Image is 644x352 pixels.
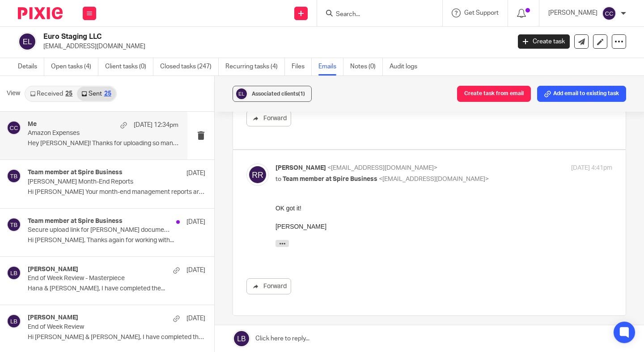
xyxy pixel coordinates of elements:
[571,163,612,173] p: [DATE] 4:41pm
[283,176,377,182] span: Team member at Spire Business
[104,91,111,97] div: 25
[246,163,269,186] img: svg%3E
[28,178,170,186] p: [PERSON_NAME] Month-End Reports
[28,169,123,176] h4: Team member at Spire Business
[28,140,178,147] p: Hey [PERSON_NAME]! Thanks for uploading so many...
[246,278,291,294] a: Forward
[186,169,205,178] p: [DATE]
[25,87,77,101] a: Received25
[7,314,21,328] img: svg%3E
[28,266,78,273] h4: [PERSON_NAME]
[51,58,98,75] a: Open tasks (4)
[28,285,205,293] p: Hana & [PERSON_NAME], I have completed the...
[28,121,37,128] h4: Me
[105,58,153,75] a: Client tasks (0)
[28,323,170,331] p: End of Week Review
[28,226,170,234] p: Secure upload link for [PERSON_NAME] documents
[28,275,170,282] p: End of Week Review - Masterpiece
[28,189,205,196] p: Hi [PERSON_NAME] Your month-end management reports are...
[350,58,383,75] a: Notes (0)
[7,218,21,232] img: svg%3E
[77,87,115,101] a: Sent25
[548,8,597,17] p: [PERSON_NAME]
[390,58,424,75] a: Audit logs
[43,32,412,42] h2: Euro Staging LLC
[65,91,72,97] div: 25
[457,86,531,102] button: Create task from email
[225,58,285,75] a: Recurring tasks (4)
[28,130,148,137] p: Amazon Expenses
[298,91,305,96] span: (1)
[379,176,489,182] span: <[EMAIL_ADDRESS][DOMAIN_NAME]>
[186,314,205,323] p: [DATE]
[28,237,205,244] p: Hi [PERSON_NAME], Thanks again for working with...
[7,89,20,98] span: View
[537,86,626,102] button: Add email to existing task
[134,121,178,130] p: [DATE] 12:34pm
[28,218,123,225] h4: Team member at Spire Business
[518,34,570,49] a: Create task
[335,11,415,19] input: Search
[18,58,44,75] a: Details
[7,266,21,280] img: svg%3E
[235,87,248,101] img: svg%3E
[327,165,437,171] span: <[EMAIL_ADDRESS][DOMAIN_NAME]>
[18,7,63,19] img: Pixie
[186,266,205,275] p: [DATE]
[275,165,326,171] span: [PERSON_NAME]
[252,91,305,96] span: Associated clients
[186,218,205,226] p: [DATE]
[7,121,21,135] img: svg%3E
[19,73,64,80] strong: save/bookmark
[275,176,281,182] span: to
[160,58,219,75] a: Closed tasks (247)
[28,334,205,341] p: Hi [PERSON_NAME] & [PERSON_NAME], I have completed the...
[37,46,175,53] a: [PERSON_NAME] Production Document Portal
[28,314,78,322] h4: [PERSON_NAME]
[18,32,37,51] img: svg%3E
[7,169,21,183] img: svg%3E
[233,86,312,102] button: Associated clients(1)
[318,58,343,75] a: Emails
[292,58,312,75] a: Files
[43,42,504,51] p: [EMAIL_ADDRESS][DOMAIN_NAME]
[464,10,499,16] span: Get Support
[246,110,291,126] a: Forward
[602,6,616,21] img: svg%3E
